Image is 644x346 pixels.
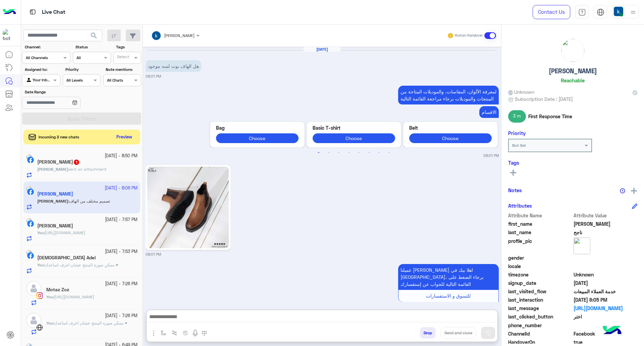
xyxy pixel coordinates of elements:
[191,329,199,337] img: send voice note
[508,220,572,227] span: first_name
[508,160,637,166] h6: Tags
[533,5,570,19] a: Contact Us
[86,30,102,44] button: search
[508,330,572,337] span: ChannelId
[631,188,637,194] img: add
[508,322,572,329] span: phone_number
[46,294,53,299] span: You
[325,149,332,156] button: 2 of 4
[37,262,45,267] b: :
[508,110,526,122] span: 3 m
[574,330,638,337] span: 0
[574,237,590,254] img: picture
[549,67,597,75] h5: [PERSON_NAME]
[345,149,352,156] button: 4 of 4
[561,39,584,62] img: picture
[483,153,499,158] small: 08:01 PM
[216,124,299,131] p: Bag
[386,149,392,156] button: 8 of 4
[508,254,572,261] span: gender
[574,322,638,329] span: null
[161,330,166,336] img: select flow
[146,252,161,257] small: 08:01 PM
[574,288,638,295] span: خدمة العملاء المبيعات
[508,187,522,193] h6: Notes
[515,95,573,102] span: Subscription Date : [DATE]
[39,134,79,140] span: Incoming 3 new chats
[45,262,118,267] span: ممكن صورة المنتج عشان اعرف اساعدك ♥
[46,294,54,299] b: :
[614,7,623,16] img: userImage
[315,149,322,156] button: 1 of 4
[574,229,638,236] span: ناجح
[620,188,625,193] img: notes
[37,230,45,235] b: :
[180,327,191,338] button: create order
[508,313,572,320] span: last_clicked_button
[75,44,110,50] label: Status
[508,305,572,312] span: last_message
[29,8,37,16] img: tab
[508,288,572,295] span: last_visited_flow
[37,262,44,267] span: You
[512,143,526,148] b: Not Set
[455,33,483,38] small: Human Handover
[147,167,229,248] img: 550420901_668959985732252_2838575885796321455_n.jpg
[45,230,85,235] span: https://eagle.com.eg/collections/perfums
[479,106,499,118] p: 19/9/2025, 8:01 PM
[508,130,526,136] h6: Priority
[600,319,624,343] img: hulul-logo.png
[105,217,138,223] small: [DATE] - 7:57 PM
[27,252,34,259] img: Facebook
[37,167,68,172] span: [PERSON_NAME]
[25,67,59,73] label: Assigned to:
[398,264,499,290] p: 19/9/2025, 8:01 PM
[629,8,637,16] img: profile
[574,271,638,278] span: Unknown
[37,255,96,261] h5: Islam Adel
[26,154,32,160] img: picture
[508,263,572,270] span: locale
[420,327,436,339] button: Drop
[508,271,572,278] span: timezone
[105,313,138,319] small: [DATE] - 7:26 PM
[313,133,395,143] button: Choose
[146,74,161,79] small: 08:01 PM
[68,167,106,172] span: sent an attachment
[183,330,188,336] img: create order
[356,149,362,156] button: 5 of 4
[164,33,195,38] span: [PERSON_NAME]
[574,339,638,346] span: true
[105,249,138,255] small: [DATE] - 7:53 PM
[376,149,382,156] button: 7 of 4
[22,113,141,125] button: Apply Filters
[46,320,54,326] b: :
[574,212,638,219] span: Attribute Value
[561,77,585,83] h6: Reachable
[37,223,73,229] h5: Ahmed Hassan
[3,5,16,19] img: Logo
[46,320,53,326] span: You
[508,279,572,287] span: signup_date
[106,67,140,73] label: Note mentions
[27,157,34,163] img: Facebook
[146,60,201,72] p: 19/9/2025, 8:01 PM
[508,296,572,303] span: last_interaction
[216,133,299,143] button: Choose
[90,32,98,40] span: search
[26,218,32,224] img: picture
[158,327,169,338] button: select flow
[65,67,100,73] label: Priority
[574,305,638,312] a: [URL][DOMAIN_NAME]
[508,339,572,346] span: HandoverOn
[105,281,138,287] small: [DATE] - 7:26 PM
[409,124,492,131] p: Belt
[508,237,572,253] span: profile_pic
[37,159,80,165] h5: Ahmed Radwan
[366,149,372,156] button: 6 of 4
[54,294,94,299] span: https://eagle.com.eg/collections/basic-t-shirt
[508,203,532,209] h6: Attributes
[574,254,638,261] span: null
[26,281,41,296] img: defaultAdmin.png
[26,313,41,328] img: defaultAdmin.png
